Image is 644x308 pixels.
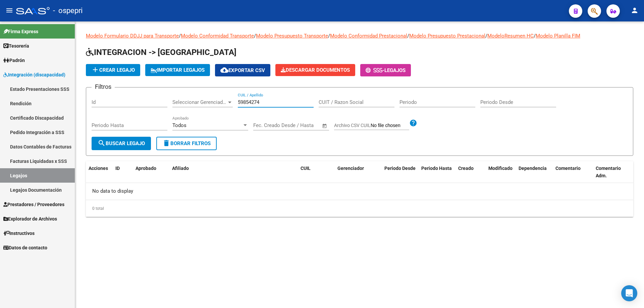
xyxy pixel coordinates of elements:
[366,67,384,73] span: -
[382,161,419,183] datatable-header-cell: Periodo Desde
[253,122,275,128] input: Start date
[334,123,371,128] span: Archivo CSV CUIL
[631,6,639,14] mat-icon: person
[172,166,189,171] span: Afiliado
[516,161,553,183] datatable-header-cell: Dependencia
[596,166,621,179] span: Comentario Adm.
[181,33,254,39] a: Modelo Conformidad Transporte
[419,161,455,183] datatable-header-cell: Periodo Hasta
[162,139,170,147] mat-icon: delete
[371,123,409,129] input: Archivo CSV CUIL
[256,33,328,39] a: Modelo Presupuesto Transporte
[220,66,228,74] mat-icon: cloud_download
[115,166,120,171] span: ID
[92,82,115,91] h3: Filtros
[3,215,57,223] span: Explorador de Archivos
[458,166,474,171] span: Creado
[86,48,236,57] span: INTEGRACION -> [GEOGRAPHIC_DATA]
[86,32,633,217] div: / / / / / /
[3,230,35,237] span: Instructivos
[275,64,355,76] button: Descargar Documentos
[337,166,364,171] span: Gerenciador
[301,166,311,171] span: CUIL
[220,67,265,73] span: Exportar CSV
[172,122,186,128] span: Todos
[421,166,452,171] span: Periodo Hasta
[3,28,38,35] span: Firma Express
[553,161,593,183] datatable-header-cell: Comentario
[98,140,145,146] span: Buscar Legajo
[151,67,205,73] span: IMPORTAR LEGAJOS
[145,64,210,76] button: IMPORTAR LEGAJOS
[519,166,547,171] span: Dependencia
[298,161,335,183] datatable-header-cell: CUIL
[455,161,486,183] datatable-header-cell: Creado
[335,161,382,183] datatable-header-cell: Gerenciador
[98,139,106,147] mat-icon: search
[91,66,99,74] mat-icon: add
[486,161,516,183] datatable-header-cell: Modificado
[92,137,151,150] button: Buscar Legajo
[3,244,47,251] span: Datos de contacto
[330,33,407,39] a: Modelo Conformidad Prestacional
[136,166,156,171] span: Aprobado
[555,166,581,171] span: Comentario
[3,57,25,64] span: Padrón
[281,122,314,128] input: End date
[536,33,580,39] a: Modelo Planilla FIM
[621,285,637,301] div: Open Intercom Messenger
[89,166,108,171] span: Acciones
[156,137,217,150] button: Borrar Filtros
[86,183,633,200] div: No data to display
[5,6,13,14] mat-icon: menu
[169,161,298,183] datatable-header-cell: Afiliado
[409,119,417,127] mat-icon: help
[172,99,227,105] span: Seleccionar Gerenciador
[384,67,406,73] span: Legajos
[488,166,513,171] span: Modificado
[86,33,179,39] a: Modelo Formulario DDJJ para Transporte
[487,33,534,39] a: ModeloResumen HC
[86,161,113,183] datatable-header-cell: Acciones
[86,64,140,76] button: Crear Legajo
[3,71,65,78] span: Integración (discapacidad)
[113,161,133,183] datatable-header-cell: ID
[593,161,633,183] datatable-header-cell: Comentario Adm.
[86,200,633,217] div: 0 total
[3,201,64,208] span: Prestadores / Proveedores
[321,122,329,130] button: Open calendar
[53,3,83,18] span: - ospepri
[162,140,211,146] span: Borrar Filtros
[91,67,135,73] span: Crear Legajo
[133,161,160,183] datatable-header-cell: Aprobado
[409,33,485,39] a: Modelo Presupuesto Prestacional
[360,64,411,76] button: -Legajos
[3,42,29,50] span: Tesorería
[215,64,270,76] button: Exportar CSV
[384,166,416,171] span: Periodo Desde
[281,67,350,73] span: Descargar Documentos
